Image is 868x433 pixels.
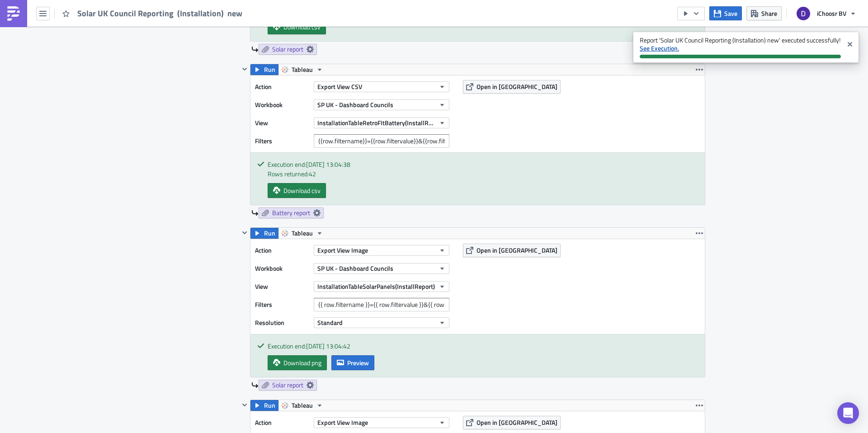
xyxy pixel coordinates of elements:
[709,6,742,20] button: Save
[746,6,782,20] button: Share
[264,228,275,239] span: Run
[239,64,250,75] button: Hide content
[640,43,679,53] a: See Execution.
[317,100,393,109] span: SP UK - Dashboard Councils
[463,416,561,429] button: Open in [GEOGRAPHIC_DATA]
[796,6,811,21] img: Avatar
[255,262,309,275] label: Workbook
[314,245,449,256] button: Export View Image
[4,4,432,172] body: Rich Text Area. Press ALT-0 for help.
[255,80,309,94] label: Action
[317,318,343,327] span: Standard
[314,263,449,274] button: SP UK - Dashboard Councils
[255,244,309,257] label: Action
[317,418,368,427] span: Export View Image
[272,381,303,389] span: Solar report
[314,81,449,92] button: Export View CSV
[317,118,435,127] span: InstallationTableRetroFItBattery(InstallReport)
[255,416,309,429] label: Action
[331,355,374,370] button: Preview
[255,116,309,130] label: View
[761,9,777,18] span: Share
[4,33,432,41] p: - Overview installations Solar Panels (.csv)
[837,402,859,424] div: Open Intercom Messenger
[317,282,435,291] span: InstallationTableSolarPanels(InstallReport)
[314,99,449,110] button: SP UK - Dashboard Councils
[791,4,861,24] button: iChoosr BV
[314,281,449,292] button: InstallationTableSolarPanels(InstallReport)
[314,417,449,428] button: Export View Image
[476,418,557,427] span: Open in [GEOGRAPHIC_DATA]
[255,98,309,112] label: Workbook
[268,160,698,169] div: Execution end: [DATE] 13:04:38
[317,264,393,273] span: SP UK - Dashboard Councils
[283,22,321,32] span: Download csv
[259,380,317,391] a: Solar report
[476,245,557,255] span: Open in [GEOGRAPHIC_DATA]
[4,24,432,31] p: This email contains the following attachment:
[4,4,432,11] p: Hi,
[250,64,278,75] button: Run
[255,298,309,311] label: Filters
[272,209,310,217] span: Battery report
[268,169,698,179] div: Rows returned: 42
[4,53,432,61] p: If you have any questions please contact your iChoosr Relationship Manager.
[259,207,324,218] a: Battery report
[317,245,368,255] span: Export View Image
[77,8,243,19] span: Solar UK Council Reporting (Installation) new
[314,134,449,148] input: Filter1=Value1&...
[239,227,250,238] button: Hide content
[314,317,449,328] button: Standard
[347,358,369,367] span: Preview
[268,19,326,34] a: Download csv
[255,280,309,293] label: View
[250,228,278,239] button: Run
[283,186,321,195] span: Download csv
[4,73,432,80] p: Best wishes,
[463,80,561,94] button: Open in [GEOGRAPHIC_DATA]
[278,400,326,411] button: Tableau
[268,183,326,198] a: Download csv
[278,64,326,75] button: Tableau
[4,43,432,51] p: - Overview installations Retrofit Battery (.csv)
[292,228,313,239] span: Tableau
[255,134,309,148] label: Filters
[817,9,846,18] span: iChoosr BV
[463,244,561,257] button: Open in [GEOGRAPHIC_DATA]
[314,298,449,311] input: Filter1=Value1&...
[4,14,432,21] p: Please see attached for your weekly Solar Together installation report.
[283,358,321,367] span: Download png
[264,400,275,411] span: Run
[278,228,326,239] button: Tableau
[250,400,278,411] button: Run
[633,32,843,63] span: Report 'Solar UK Council Reporting (Installation) new' executed successfully!
[264,64,275,75] span: Run
[272,45,303,53] span: Solar report
[843,34,857,55] button: Close
[239,400,250,410] button: Hide content
[268,355,327,370] a: Download png
[317,82,362,91] span: Export View CSV
[476,82,557,91] span: Open in [GEOGRAPHIC_DATA]
[255,316,309,329] label: Resolution
[292,64,313,75] span: Tableau
[268,341,698,351] div: Execution end: [DATE] 13:04:42
[292,400,313,411] span: Tableau
[259,44,317,55] a: Solar report
[724,9,737,18] span: Save
[314,118,449,128] button: InstallationTableRetroFItBattery(InstallReport)
[6,6,21,21] img: PushMetrics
